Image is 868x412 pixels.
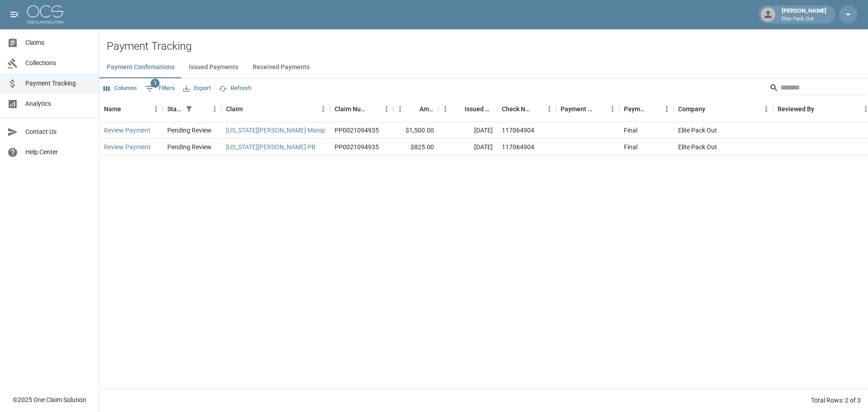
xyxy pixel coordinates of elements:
[593,103,606,115] button: Sort
[778,6,830,23] div: [PERSON_NAME]
[13,395,86,404] div: © 2025 One Claim Solution
[439,102,452,116] button: Menu
[25,38,92,47] span: Claims
[439,122,497,139] div: [DATE]
[25,127,92,137] span: Contact Us
[502,96,530,122] div: Check Number
[782,15,826,23] p: Elite Pack Out
[556,96,619,122] div: Payment Method
[25,79,92,88] span: Payment Tracking
[335,126,379,135] div: PP0021094935
[25,99,92,109] span: Analytics
[104,96,121,122] div: Name
[674,139,773,156] div: Elite Pack Out
[407,103,420,115] button: Sort
[335,96,367,122] div: Claim Number
[316,102,330,116] button: Menu
[439,96,497,122] div: Issued Date
[530,103,542,115] button: Sort
[335,142,379,152] div: PP0021094935
[167,126,212,135] div: Pending Review
[619,96,674,122] div: Payment Type
[393,122,439,139] div: $1,500.00
[222,96,330,122] div: Claim
[465,96,493,122] div: Issued Date
[99,57,868,78] div: dynamic tabs
[25,58,92,68] span: Collections
[759,102,773,116] button: Menu
[25,147,92,157] span: Help Center
[624,126,637,135] div: Final
[167,142,212,152] div: Pending Review
[380,102,393,116] button: Menu
[624,96,647,122] div: Payment Type
[502,142,534,152] div: 117064904
[245,57,317,78] button: Received Payments
[151,79,160,88] span: 1
[674,96,773,122] div: Company
[104,126,151,135] a: Review Payment
[27,5,63,24] img: ocs-logo-white-transparent.png
[107,40,868,53] h2: Payment Tracking
[439,139,497,156] div: [DATE]
[195,103,208,115] button: Sort
[452,103,465,115] button: Sort
[542,102,556,116] button: Menu
[183,103,195,115] button: Show filters
[143,81,177,96] button: Show filters
[149,102,163,116] button: Menu
[769,81,866,97] div: Search
[167,96,183,122] div: Status
[104,142,151,152] a: Review Payment
[705,103,718,115] button: Sort
[647,103,660,115] button: Sort
[226,126,325,135] a: [US_STATE][PERSON_NAME] Manip
[163,96,222,122] div: Status
[497,96,556,122] div: Check Number
[778,96,814,122] div: Reviewed By
[393,96,439,122] div: Amount
[367,103,380,115] button: Sort
[814,103,827,115] button: Sort
[182,57,245,78] button: Issued Payments
[811,396,861,405] div: Total Rows: 2 of 3
[217,81,254,95] button: Refresh
[606,102,619,116] button: Menu
[660,102,674,116] button: Menu
[183,103,195,115] div: 1 active filter
[393,139,439,156] div: $825.00
[5,5,24,24] button: open drawer
[674,122,773,139] div: Elite Pack Out
[181,81,213,95] button: Export
[101,81,139,95] button: Select columns
[624,142,637,152] div: Final
[393,102,407,116] button: Menu
[678,96,705,122] div: Company
[99,96,163,122] div: Name
[561,96,593,122] div: Payment Method
[502,126,534,135] div: 117064904
[243,103,255,115] button: Sort
[420,96,434,122] div: Amount
[226,96,243,122] div: Claim
[121,103,134,115] button: Sort
[208,102,222,116] button: Menu
[226,142,316,152] a: [US_STATE][PERSON_NAME] PB
[330,96,393,122] div: Claim Number
[99,57,182,78] button: Payment Confirmations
